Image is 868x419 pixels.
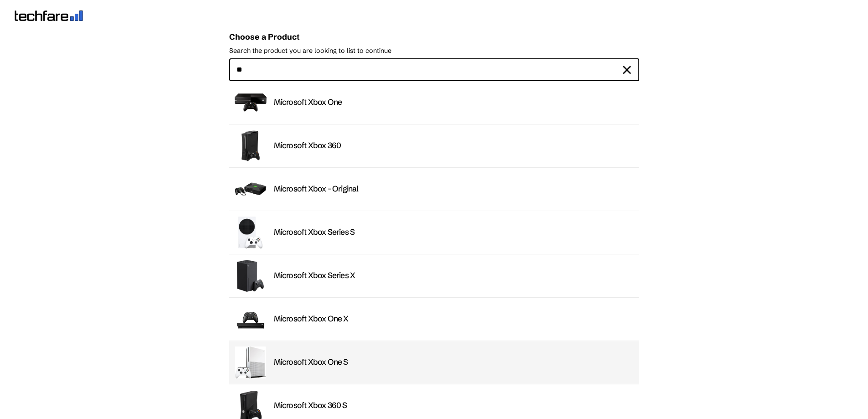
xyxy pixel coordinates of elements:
[235,347,267,378] img: public
[274,184,634,194] div: Microsoft Xbox - Original
[274,400,634,411] div: Microsoft Xbox 360 S
[229,47,639,55] label: Search the product you are looking to list to continue
[274,227,634,238] div: Microsoft Xbox Series S
[235,173,267,205] img: public
[15,10,83,21] img: techfare logo
[274,270,634,281] div: Microsoft Xbox Series X
[621,59,632,80] button: ×
[235,130,267,162] img: public
[235,260,267,292] img: public
[235,87,267,119] img: public
[235,303,267,335] img: public
[235,217,267,248] img: public
[274,357,634,367] div: Microsoft Xbox One S
[274,314,634,324] div: Microsoft Xbox One X
[274,140,634,151] div: Microsoft Xbox 360
[274,97,634,108] div: Microsoft Xbox One
[229,32,639,42] h1: Choose a Product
